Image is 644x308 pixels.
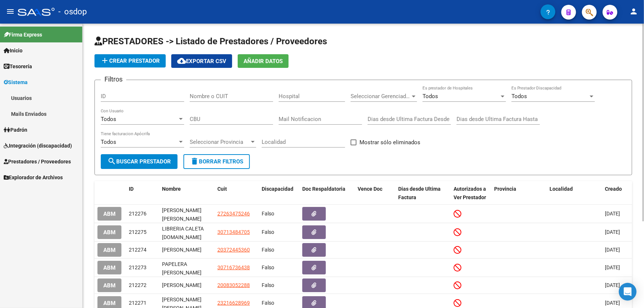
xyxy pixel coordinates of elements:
span: 212272 [129,282,147,288]
span: Seleccionar Gerenciador [351,93,410,100]
span: 212274 [129,247,147,253]
datatable-header-cell: Creado [602,181,643,205]
span: [DATE] [605,211,620,217]
span: ABM [103,229,116,236]
span: Inicio [4,46,23,55]
span: Borrar Filtros [190,158,243,165]
div: Open Intercom Messenger [619,283,637,301]
datatable-header-cell: Nombre [159,181,214,205]
mat-icon: search [107,157,116,166]
span: Exportar CSV [177,58,226,65]
button: ABM [97,207,121,221]
button: ABM [97,225,121,239]
span: ABM [103,211,116,217]
span: Sistema [4,78,28,86]
div: [PERSON_NAME] [162,246,211,254]
datatable-header-cell: ID [126,181,159,205]
span: ABM [103,264,116,271]
span: Explorador de Archivos [4,173,63,181]
span: - osdop [58,4,87,20]
mat-icon: menu [6,7,15,16]
span: Falso [262,211,274,217]
span: Dias desde Ultima Factura [398,186,441,200]
span: Padrón [4,126,27,134]
span: 27263475246 [217,211,250,217]
span: Añadir Datos [244,58,283,65]
div: LIBRERIA CALETA [DOMAIN_NAME] [PERSON_NAME],[PERSON_NAME] Y [PERSON_NAME] [162,225,211,240]
span: Cuit [217,186,227,192]
span: [DATE] [605,300,620,306]
span: 30713484705 [217,229,250,235]
span: 212273 [129,264,147,270]
button: Buscar Prestador [101,154,178,169]
h3: Filtros [101,74,126,84]
div: [PERSON_NAME] [PERSON_NAME] [162,206,211,222]
span: PRESTADORES -> Listado de Prestadores / Proveedores [94,36,327,46]
span: 212271 [129,300,147,306]
span: Falso [262,282,274,288]
div: PAPELERA [PERSON_NAME] [PERSON_NAME] S.A.S. [162,260,211,276]
span: Falso [262,229,274,235]
button: ABM [97,278,121,292]
span: ABM [103,300,116,307]
div: [PERSON_NAME] [162,281,211,290]
datatable-header-cell: Discapacidad [259,181,299,205]
span: Falso [262,300,274,306]
span: Buscar Prestador [107,158,171,165]
button: ABM [97,243,121,257]
span: 23216628969 [217,300,250,306]
span: Falso [262,247,274,253]
datatable-header-cell: Dias desde Ultima Factura [395,181,451,205]
mat-icon: add [100,56,109,65]
span: [DATE] [605,264,620,270]
datatable-header-cell: Localidad [547,181,602,205]
span: 212276 [129,211,147,217]
span: Autorizados a Ver Prestador [454,186,486,200]
span: Firma Express [4,31,42,39]
span: Nombre [162,186,181,192]
span: Vence Doc [358,186,382,192]
span: Tesorería [4,62,32,70]
button: Añadir Datos [238,54,289,68]
span: Prestadores / Proveedores [4,158,71,166]
span: 20083052288 [217,282,250,288]
span: ABM [103,247,116,253]
span: Discapacidad [262,186,293,192]
span: [DATE] [605,247,620,253]
mat-icon: person [629,7,638,16]
button: Borrar Filtros [183,154,250,169]
span: Integración (discapacidad) [4,142,72,150]
span: 30716736438 [217,264,250,270]
span: [DATE] [605,282,620,288]
span: 20372445360 [217,247,250,253]
span: Localidad [550,186,573,192]
datatable-header-cell: Cuit [214,181,259,205]
span: Todos [423,93,438,100]
span: [DATE] [605,229,620,235]
button: ABM [97,261,121,274]
datatable-header-cell: Vence Doc [355,181,395,205]
datatable-header-cell: Autorizados a Ver Prestador [451,181,491,205]
button: Exportar CSV [171,54,232,68]
span: Todos [512,93,527,100]
span: 212275 [129,229,147,235]
mat-icon: cloud_download [177,56,186,65]
span: Seleccionar Provincia [190,139,249,145]
span: ABM [103,282,116,289]
span: ID [129,186,134,192]
span: Todos [101,139,116,145]
datatable-header-cell: Provincia [491,181,547,205]
span: Provincia [494,186,516,192]
mat-icon: delete [190,157,199,166]
span: Crear Prestador [100,58,160,64]
span: Creado [605,186,622,192]
datatable-header-cell: Doc Respaldatoria [299,181,355,205]
span: Falso [262,264,274,270]
button: Crear Prestador [94,54,166,68]
span: Doc Respaldatoria [302,186,345,192]
span: Todos [101,116,116,122]
span: Mostrar sólo eliminados [359,138,420,147]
